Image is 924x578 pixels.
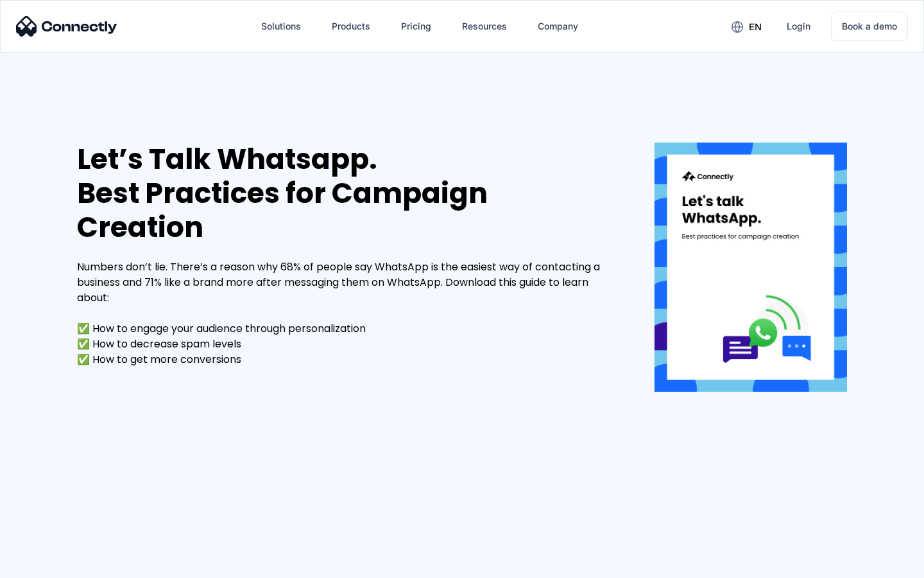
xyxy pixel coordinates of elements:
a: Login [776,11,821,42]
div: en [749,18,762,36]
div: Products [321,11,381,42]
a: Pricing [391,11,441,42]
aside: Language selected: English [13,556,77,574]
div: Let’s Talk Whatsapp. Best Practices for Campaign Creation [77,143,616,244]
div: Products [332,17,370,35]
div: Numbers don’t lie. There’s a reason why 68% of people say WhatsApp is the easiest way of contacti... [77,259,616,367]
div: en [721,17,771,36]
div: Company [538,17,578,35]
div: Solutions [251,11,311,42]
div: Pricing [401,17,431,35]
div: Resources [452,11,517,42]
div: Resources [462,17,507,35]
div: Login [787,17,810,35]
div: Company [527,11,588,42]
img: Connectly Logo [16,16,117,37]
ul: Language list [26,556,77,574]
div: Solutions [261,17,301,35]
a: Book a demo [831,12,908,41]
